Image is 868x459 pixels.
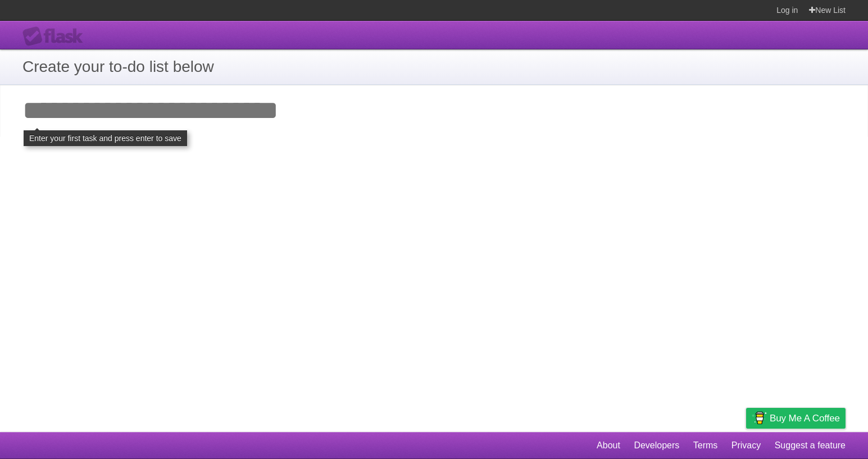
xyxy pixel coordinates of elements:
[634,435,679,456] a: Developers
[775,435,846,456] a: Suggest a feature
[770,408,840,428] span: Buy me a coffee
[731,435,761,456] a: Privacy
[746,408,846,429] a: Buy me a coffee
[693,435,718,456] a: Terms
[597,435,620,456] a: About
[752,408,767,428] img: Buy me a coffee
[22,26,90,47] div: Flask
[22,55,846,79] h1: Create your to-do list below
